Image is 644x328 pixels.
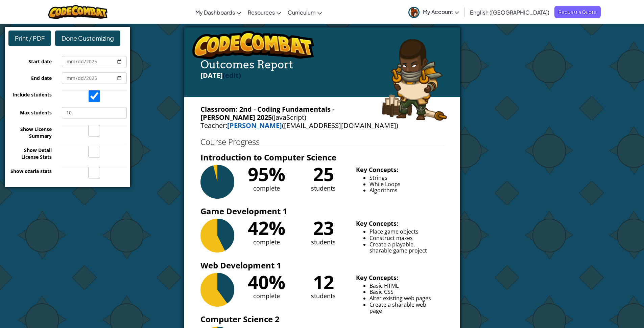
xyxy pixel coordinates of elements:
span: Max students [20,109,52,116]
span: Show License Summary [20,126,52,139]
img: CodeCombat logo [48,5,108,19]
a: [PERSON_NAME] [227,121,282,130]
span: Teacher: [200,121,227,130]
span: Basic HTML [369,282,399,289]
div: 12 [299,273,348,291]
span: Start date [28,58,52,65]
span: Strings [369,174,387,181]
span: Construct mazes [369,234,413,242]
h3: Introduction to Computer Science [200,150,444,165]
span: Show Detail License Stats [21,147,52,160]
div: Print / PDF [8,30,51,46]
a: Curriculum [284,3,325,21]
span: Done Customizing [62,34,114,42]
img: avatar [408,7,420,18]
div: 42% [242,219,291,237]
span: Basic CSS [369,288,393,296]
b: Key Concepts: [356,166,398,174]
div: 40% [242,273,291,291]
span: [DATE] [200,71,223,80]
span: Include students [13,91,52,98]
img: logo.png [192,31,314,59]
a: Request a Quote [554,6,601,18]
span: Classroom: [200,105,238,114]
div: students [299,291,348,301]
div: complete [242,183,291,193]
span: My Account [423,8,459,15]
div: students [299,237,348,247]
span: Curriculum [288,9,316,16]
a: Resources [244,3,284,21]
b: Key Concepts: [356,274,398,282]
div: 23 [299,219,348,237]
div: students [299,183,348,193]
span: English ([GEOGRAPHIC_DATA]) [470,9,549,16]
b: Key Concepts: [356,219,398,227]
span: End date [31,75,52,81]
span: Alter existing web pages [369,294,431,302]
a: English ([GEOGRAPHIC_DATA]) [467,3,553,21]
span: Create a sharable web page [369,301,426,315]
span: ([EMAIL_ADDRESS][DOMAIN_NAME]) [282,121,398,130]
div: 25 [299,165,348,183]
h1: Course Progress [200,138,444,146]
span: (JavaScript) [272,113,306,122]
a: My Dashboards [192,3,244,21]
div: complete [242,237,291,247]
img: arryn.png [382,39,447,121]
label: (edit) [223,70,241,81]
span: Resources [248,9,275,16]
div: 95% [242,165,291,183]
h3: Web Development 1 [200,258,444,273]
h3: Game Development 1 [200,203,444,219]
b: 2nd - Coding Fundamentals - [PERSON_NAME] 2025 [200,105,334,122]
span: Create a playable, sharable game project [369,241,427,255]
span: Place game objects [369,228,419,235]
div: complete [242,291,291,301]
span: Show ozaria stats [10,168,52,174]
h3: Computer Science 2 [200,311,444,327]
h4: Outcomes Report [192,59,452,70]
a: My Account [405,1,462,23]
span: While Loops [369,180,401,188]
span: Algorithms [369,187,398,194]
span: My Dashboards [195,9,235,16]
